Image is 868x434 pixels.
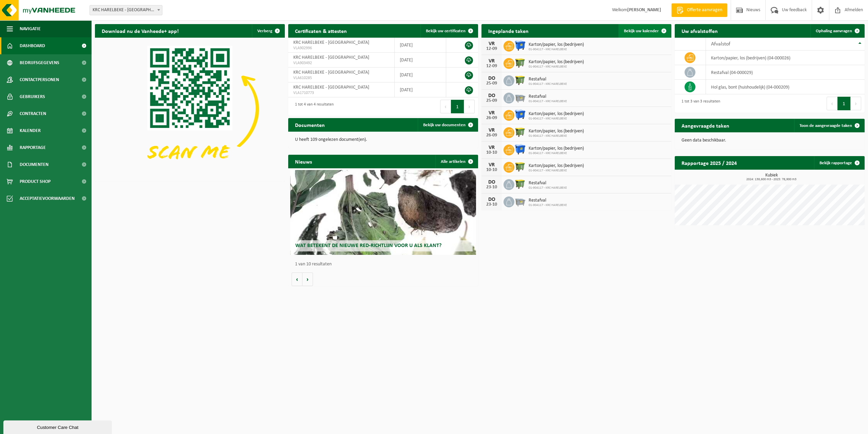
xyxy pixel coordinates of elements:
[90,5,162,15] span: KRC HARELBEKE - HARELBEKE
[529,117,584,121] span: 01-904117 - KRC HARELBEKE
[485,46,498,51] div: 12-09
[529,129,584,134] span: Karton/papier, los (bedrijven)
[288,155,319,168] h2: Nieuws
[292,99,334,114] div: 1 tot 4 van 4 resultaten
[395,68,446,82] td: [DATE]
[420,24,477,38] a: Bekijk uw certificaten
[485,93,498,98] div: DO
[682,138,858,143] p: Geen data beschikbaar.
[295,137,471,142] p: U heeft 109 ongelezen document(en).
[529,42,584,48] span: Karton/papier, los (bedrijven)
[675,156,744,169] h2: Rapportage 2025 / 2024
[529,65,584,69] span: 01-904117 - KRC HARELBEKE
[529,134,584,138] span: 01-904117 - KRC HARELBEKE
[440,100,451,113] button: Previous
[529,163,584,169] span: Karton/papier, los (bedrijven)
[529,151,584,155] span: 01-904117 - KRC HARELBEKE
[485,145,498,150] div: VR
[20,20,41,37] span: Navigatie
[624,29,659,33] span: Bekijk uw kalender
[678,96,720,111] div: 1 tot 3 van 3 resultaten
[293,70,369,75] span: KRC HARELBEKE - [GEOGRAPHIC_DATA]
[485,81,498,86] div: 25-09
[514,74,526,86] img: WB-1100-HPE-GN-51
[706,80,865,94] td: hol glas, bont (huishoudelijk) (04-000209)
[95,24,185,37] h2: Download nu de Vanheede+ app!
[20,156,48,173] span: Documenten
[514,195,526,207] img: WB-2500-GAL-GY-04
[20,54,59,71] span: Bedrijfsgegevens
[435,155,477,168] a: Alle artikelen
[20,71,59,88] span: Contactpersonen
[485,110,498,116] div: VR
[485,58,498,64] div: VR
[485,197,498,202] div: DO
[485,64,498,69] div: 12-09
[794,119,864,132] a: Toon de aangevraagde taken
[514,178,526,190] img: WB-1100-HPE-GN-51
[20,139,46,156] span: Rapportage
[514,109,526,120] img: WB-1100-HPE-BE-04
[395,53,446,68] td: [DATE]
[485,116,498,120] div: 26-09
[485,185,498,190] div: 23-10
[706,65,865,80] td: restafval (04-000029)
[302,272,313,286] button: Volgende
[814,156,864,170] a: Bekijk rapportage
[288,118,332,131] h2: Documenten
[529,94,567,99] span: Restafval
[288,24,354,37] h2: Certificaten & attesten
[627,7,661,13] strong: [PERSON_NAME]
[20,37,45,54] span: Dashboard
[529,48,584,52] span: 01-904117 - KRC HARELBEKE
[514,92,526,103] img: WB-2500-GAL-GY-04
[20,122,41,139] span: Kalender
[485,133,498,138] div: 26-09
[529,59,584,65] span: Karton/papier, los (bedrijven)
[20,173,51,190] span: Product Shop
[20,88,45,105] span: Gebruikers
[675,24,725,37] h2: Uw afvalstoffen
[678,173,865,181] h3: Kubiek
[485,128,498,133] div: VR
[418,118,477,132] a: Bekijk uw documenten
[464,100,475,113] button: Next
[293,90,389,96] span: VLA1710773
[529,146,584,151] span: Karton/papier, los (bedrijven)
[529,77,567,82] span: Restafval
[529,99,567,103] span: 01-904117 - KRC HARELBEKE
[90,5,162,15] span: KRC HARELBEKE - HARELBEKE
[485,98,498,103] div: 25-09
[485,202,498,207] div: 23-10
[671,3,727,17] a: Offerte aanvragen
[481,24,535,37] h2: Ingeplande taken
[295,262,475,267] p: 1 van 10 resultaten
[711,41,730,47] span: Afvalstof
[618,24,671,38] a: Bekijk uw kalender
[451,100,464,113] button: 1
[837,97,851,110] button: 1
[485,162,498,168] div: VR
[426,29,466,33] span: Bekijk uw certificaten
[293,55,369,60] span: KRC HARELBEKE - [GEOGRAPHIC_DATA]
[292,272,302,286] button: Vorige
[529,169,584,173] span: 01-904117 - KRC HARELBEKE
[20,190,75,207] span: Acceptatievoorwaarden
[3,419,113,434] iframe: chat widget
[678,178,865,181] span: 2024: 139,600 m3 - 2025: 78,900 m3
[827,97,837,110] button: Previous
[685,7,724,14] span: Offerte aanvragen
[293,85,369,90] span: KRC HARELBEKE - [GEOGRAPHIC_DATA]
[95,38,285,180] img: Download de VHEPlus App
[675,119,736,132] h2: Aangevraagde taken
[293,60,389,66] span: VLA903492
[20,105,46,122] span: Contracten
[851,97,861,110] button: Next
[800,124,852,128] span: Toon de aangevraagde taken
[706,51,865,65] td: karton/papier, los (bedrijven) (04-000026)
[485,41,498,46] div: VR
[395,38,446,53] td: [DATE]
[529,186,567,190] span: 01-904117 - KRC HARELBEKE
[290,170,476,255] a: Wat betekent de nieuwe RED-richtlijn voor u als klant?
